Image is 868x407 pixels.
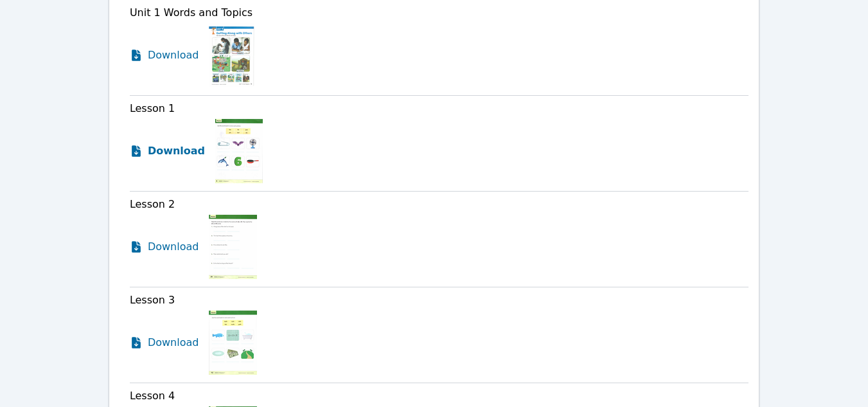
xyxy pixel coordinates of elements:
span: Lesson 1 [130,102,175,114]
a: Download [130,119,205,183]
span: Download [148,143,205,159]
img: Lesson 2 [209,215,257,279]
span: Lesson 4 [130,390,175,402]
a: Download [130,23,199,87]
span: Download [148,239,199,255]
span: Lesson 2 [130,198,175,210]
img: Lesson 3 [209,311,257,375]
img: Lesson 1 [215,119,263,183]
a: Download [130,311,199,375]
span: Lesson 3 [130,294,175,306]
span: Download [148,335,199,350]
span: Download [148,48,199,63]
img: Unit 1 Words and Topics [209,23,254,87]
a: Download [130,215,199,279]
span: Unit 1 Words and Topics [130,6,252,19]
